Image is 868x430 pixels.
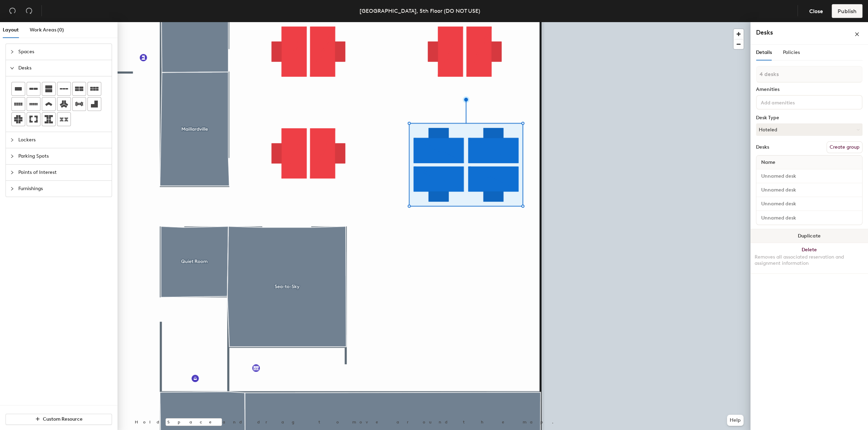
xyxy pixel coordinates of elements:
span: Custom Resource [43,416,83,422]
span: Desks [18,60,108,76]
button: Close [803,4,829,18]
button: Publish [832,4,862,18]
span: Points of Interest [18,165,108,180]
div: Desk Type [756,115,862,121]
span: expanded [10,66,14,70]
button: Help [727,415,744,426]
span: Furnishings [18,181,108,197]
span: collapsed [10,154,14,158]
input: Add amenities [759,98,822,106]
button: Custom Resource [6,414,112,425]
button: Create group [827,141,862,153]
span: close [855,32,859,37]
div: Removes all associated reservation and assignment information [755,254,864,267]
button: Undo (⌘ + Z) [6,4,19,18]
h4: Desks [756,28,832,37]
span: collapsed [10,170,14,175]
input: Unnamed desk [758,199,861,209]
div: [GEOGRAPHIC_DATA], 5th Floor (DO NOT USE) [360,7,480,15]
button: Hoteled [756,123,862,136]
div: Desks [756,144,769,150]
button: Duplicate [750,229,868,243]
span: Lockers [18,132,108,148]
input: Unnamed desk [758,185,861,195]
div: Amenities [756,87,862,92]
span: collapsed [10,50,14,54]
span: Close [809,8,823,15]
input: Unnamed desk [758,213,861,223]
span: collapsed [10,187,14,191]
span: Policies [783,49,800,55]
button: Redo (⌘ + ⇧ + Z) [22,4,36,18]
span: Parking Spots [18,148,108,164]
input: Unnamed desk [758,171,861,181]
span: Work Areas (0) [30,27,64,33]
span: collapsed [10,138,14,142]
span: Name [758,156,779,169]
span: Spaces [18,44,108,60]
span: Layout [3,27,19,33]
span: undo [9,7,16,14]
span: Details [756,49,772,55]
button: DeleteRemoves all associated reservation and assignment information [750,243,868,273]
